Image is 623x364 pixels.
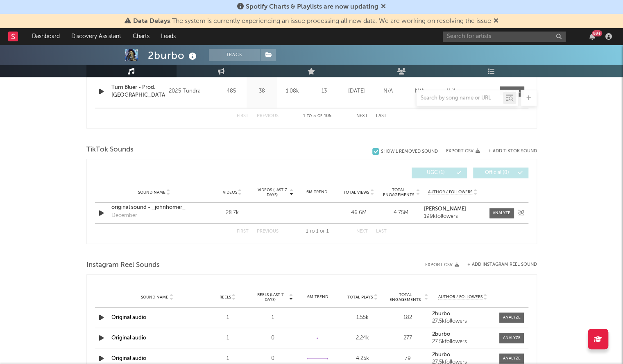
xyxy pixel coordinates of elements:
a: Original audio [111,335,146,341]
div: 1 5 105 [295,111,340,121]
span: Videos (last 7 days) [255,188,288,197]
div: 27.5k followers [432,319,494,324]
strong: 2burbo [432,352,450,357]
span: of [317,114,322,118]
span: Total Engagements [382,188,415,197]
button: + Add TikTok Sound [480,149,537,154]
a: [PERSON_NAME] [424,206,481,212]
div: 485 [218,87,245,95]
div: 199k followers [424,214,481,219]
div: 28.7k [213,209,251,217]
div: 0 [252,355,293,363]
button: Next [356,229,368,234]
a: Discovery Assistant [66,28,127,45]
div: N/A [374,87,402,95]
button: Export CSV [425,262,459,267]
div: Show 1 Removed Sound [381,149,438,154]
button: UGC(1) [412,167,467,178]
span: Official ( 0 ) [478,170,516,175]
strong: 2burbo [432,311,450,317]
span: of [320,230,325,233]
input: Search for artists [443,32,566,42]
button: Official(0) [473,167,528,178]
div: 1 [252,314,293,322]
span: Instagram Reel Sounds [86,260,160,270]
div: 6M Trend [297,294,338,300]
span: UGC ( 1 ) [417,170,455,175]
div: 1 [207,355,248,363]
span: to [307,114,312,118]
button: First [237,114,249,118]
a: Turn Bluer - Prod. [GEOGRAPHIC_DATA] [111,84,165,99]
span: : The system is currently experiencing an issue processing all new data. We are working on resolv... [133,18,491,25]
div: 4.75M [382,209,420,217]
button: Export CSV [446,149,480,154]
span: Data Delays [133,18,170,25]
button: + Add Instagram Reel Sound [467,262,537,267]
div: 38 [249,87,275,95]
div: 79 [387,355,428,363]
span: Reels [220,295,231,300]
div: 1 [207,314,248,322]
span: Total Plays [347,295,373,300]
div: 277 [387,334,428,342]
div: 182 [387,314,428,322]
a: 2burbo [432,311,494,317]
a: Original audio [111,356,146,361]
span: Dismiss [381,4,386,10]
div: 1 [207,334,248,342]
span: Total Engagements [387,292,423,302]
div: 0 [252,334,293,342]
span: Sound Name [138,190,165,195]
div: 2burbo [148,49,199,62]
div: 2.24k [342,334,383,342]
button: 99+ [589,33,595,40]
div: N/A [406,87,433,95]
span: Reels (last 7 days) [252,292,288,302]
a: Dashboard [26,28,66,45]
span: Total Views [343,190,369,195]
strong: [PERSON_NAME] [424,206,466,212]
strong: 2burbo [432,332,450,337]
a: 2burbo [432,352,494,358]
div: 13 [310,87,339,95]
button: Previous [257,114,279,118]
button: Previous [257,229,279,234]
span: Author / Followers [428,190,472,195]
div: 46.6M [340,209,378,217]
input: Search by song name or URL [417,95,503,102]
button: Next [356,114,368,118]
button: Last [376,229,387,234]
span: Videos [223,190,237,195]
a: Leads [155,28,181,45]
span: Author / Followers [438,294,483,300]
span: Sound Name [141,295,168,300]
button: First [237,229,249,234]
span: Spotify Charts & Playlists are now updating [246,4,378,10]
a: 2burbo [432,332,494,337]
div: 6M Trend [297,189,335,195]
button: + Add TikTok Sound [488,149,537,154]
div: December [111,212,137,220]
div: 27.5k followers [432,339,494,345]
div: N/A [437,87,465,95]
span: to [310,230,315,233]
div: 2025 Tundra [169,86,213,96]
div: 1 1 1 [295,227,340,237]
div: 4.25k [342,355,383,363]
button: Track [209,49,260,61]
div: 1.55k [342,314,383,322]
a: original sound - _johnhomer_ [111,203,197,212]
div: [DATE] [343,87,370,95]
span: Dismiss [494,18,498,25]
button: Last [376,114,387,118]
div: 1.08k [279,87,306,95]
a: Original audio [111,315,146,320]
div: + Add Instagram Reel Sound [459,262,537,267]
a: Charts [127,28,155,45]
span: TikTok Sounds [86,145,134,155]
div: 99 + [592,30,602,36]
